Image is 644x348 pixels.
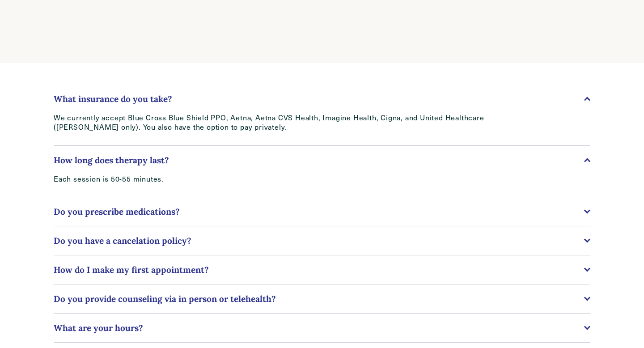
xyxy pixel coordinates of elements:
button: Do you provide counseling via in person or telehealth? [54,284,590,313]
span: Do you provide counseling via in person or telehealth? [54,293,584,304]
button: How long does therapy last? [54,146,590,174]
p: We currently accept Blue Cross Blue Shield PPO, Aetna, Aetna CVS Health, Imagine Health, Cigna, a... [54,113,537,132]
span: What insurance do you take? [54,93,584,104]
button: Do you prescribe medications? [54,197,590,226]
button: Do you have a cancelation policy? [54,226,590,255]
div: How long does therapy last? [54,174,590,197]
p: Each session is 50-55 minutes. [54,174,537,184]
button: How do I make my first appointment? [54,255,590,284]
div: What insurance do you take? [54,113,590,145]
span: Do you have a cancelation policy? [54,235,584,246]
span: How long does therapy last? [54,155,584,166]
span: How do I make my first appointment? [54,264,584,275]
span: What are your hours? [54,323,584,333]
span: Do you prescribe medications? [54,206,584,217]
button: What are your hours? [54,314,590,342]
button: What insurance do you take? [54,85,590,113]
